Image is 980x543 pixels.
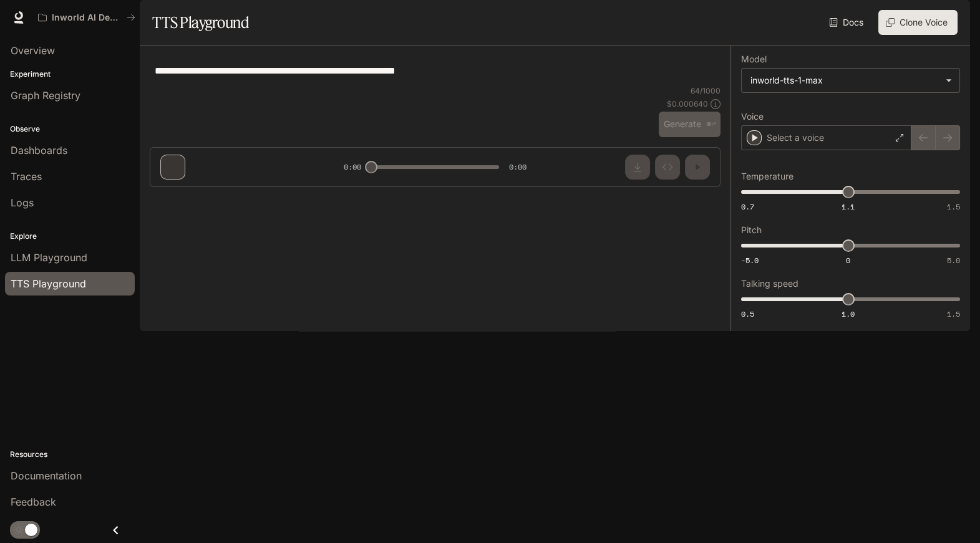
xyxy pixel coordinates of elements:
p: Voice [741,112,764,121]
p: Model [741,55,767,64]
span: 0.7 [741,201,754,212]
span: 1.5 [947,201,960,212]
span: 0 [846,255,850,266]
p: Talking speed [741,279,798,288]
h1: TTS Playground [152,10,249,35]
p: Temperature [741,172,793,181]
span: 0.5 [741,309,754,319]
span: 1.1 [842,201,855,212]
span: 1.5 [947,309,960,319]
p: Select a voice [767,132,824,144]
p: Inworld AI Demos [52,12,122,23]
button: Clone Voice [878,10,958,35]
a: Docs [827,10,868,35]
div: inworld-tts-1-max [742,69,959,92]
span: 1.0 [842,309,855,319]
span: -5.0 [741,255,759,266]
button: All workspaces [32,5,141,30]
p: $ 0.000640 [667,99,708,109]
div: inworld-tts-1-max [750,74,939,87]
span: 5.0 [947,255,960,266]
p: 64 / 1000 [691,85,720,96]
p: Pitch [741,226,762,234]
